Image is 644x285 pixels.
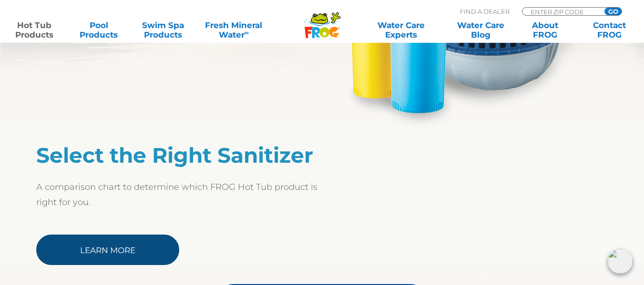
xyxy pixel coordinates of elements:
img: openIcon [608,249,633,274]
input: Zip Code Form [530,8,594,16]
a: Water CareBlog [456,20,506,39]
sup: ∞ [245,29,249,36]
a: ContactFROG [584,20,634,39]
a: Water CareExperts [360,20,441,39]
a: AboutFROG [520,20,570,39]
a: Hot TubProducts [10,20,60,39]
h2: Select the Right Sanitizer [36,143,322,167]
input: GO [604,8,622,15]
a: Swim SpaProducts [138,20,188,39]
p: A comparison chart to determine which FROG Hot Tub product is right for you. [36,179,322,210]
a: Learn More [36,235,179,265]
p: Find A Dealer [460,7,510,16]
a: Fresh MineralWater∞ [203,20,265,39]
a: PoolProducts [74,20,124,39]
